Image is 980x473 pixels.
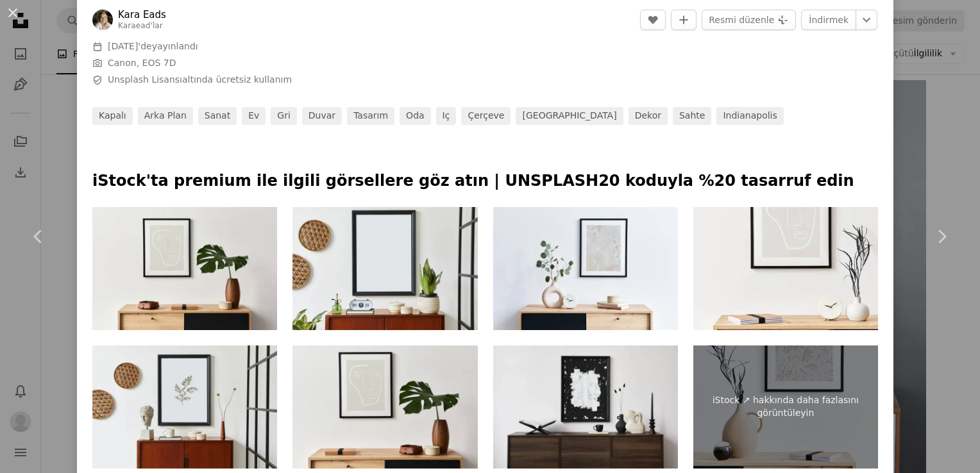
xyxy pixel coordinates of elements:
a: ev [242,107,266,125]
font: Resmi düzenle [709,10,774,29]
img: Retro modern compositon of living room interior with design teak commode, black mock up poster fr... [292,207,477,330]
img: Stylish interior of living room with mock up poster frame, wooden commode, book, leaf in ceramic ... [493,207,678,330]
a: Kara Eads [118,8,166,21]
a: oda [400,107,431,125]
a: Karaead'lar [118,21,163,30]
button: Gibi [640,10,666,30]
a: Unsplash Lisansı [108,74,182,85]
a: iStock ↗ hakkında daha fazlasını görüntüleyin [693,345,878,469]
span: yayınlandı [108,41,198,51]
button: İndirme boyutunu seçin [856,10,877,30]
a: iç [436,107,457,125]
a: Kapalı [92,107,133,125]
a: ındianapolis [716,107,783,125]
a: çerçeve [461,107,511,125]
a: sanat [198,107,237,125]
img: Creative composition of modern living room interior design with mock up poster frame, brown commo... [493,345,678,469]
img: Retro modern compositon of living room interior with design teak commode, black mock up poster fr... [92,345,277,469]
img: Stylish interior of living room with mock up poster frame, wooden commode, book, leaf in ceramic ... [693,207,878,330]
span: altında ücretsiz kullanım [108,74,292,87]
button: Resmi düzenle [702,10,796,30]
time: October 2, 2018 at 5:55:03 AM GMT+3 [108,41,152,51]
a: dekor [629,107,668,125]
a: duvar [302,107,342,125]
button: Canon, EOS 7D [108,57,176,70]
img: Stylish interior of living room with mock up poster frame, wooden commode, book, tropical leaf in... [292,345,477,469]
img: Kara Eads'in profiline gidin [92,10,113,30]
button: Koleksiyona ekle [671,10,697,30]
a: İndirmek [801,10,856,30]
a: gri [271,107,297,125]
a: tasarım [347,107,394,125]
img: Stylish interior of living room with mock up poster frame, wooden commode, book, tropical leaf in... [92,207,277,330]
a: sahte [673,107,711,125]
p: iStock'ta premium ile ilgili görsellere göz atın | UNSPLASH20 koduyla %20 tasarruf edin [92,171,878,192]
a: Next [903,175,980,298]
a: [GEOGRAPHIC_DATA] [516,107,623,125]
a: arka plan [138,107,193,125]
